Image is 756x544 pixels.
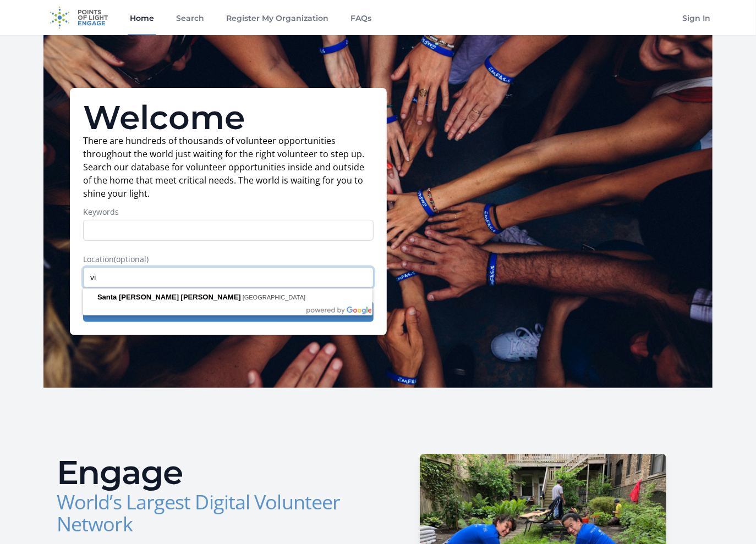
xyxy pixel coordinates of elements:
[83,267,374,288] input: Enter a location
[57,456,369,489] h2: Engage
[83,207,374,218] label: Keywords
[83,254,374,265] label: Location
[114,254,149,264] span: (optional)
[83,134,374,200] p: There are hundreds of thousands of volunteer opportunities throughout the world just waiting for ...
[83,101,374,134] h1: Welcome
[243,294,306,301] span: [GEOGRAPHIC_DATA]
[57,491,369,535] h3: World’s Largest Digital Volunteer Network
[97,293,241,301] span: Santa [PERSON_NAME] [PERSON_NAME]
